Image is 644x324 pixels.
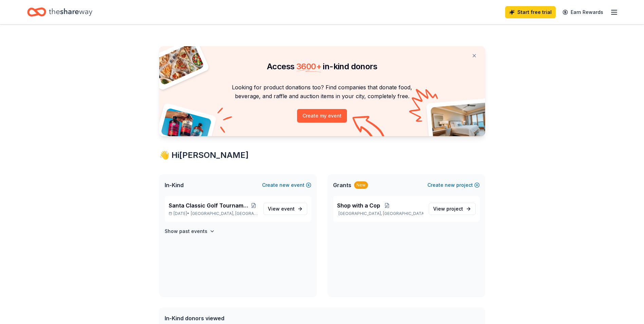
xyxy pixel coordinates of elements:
img: Curvy arrow [352,116,386,141]
div: New [354,181,368,189]
p: [GEOGRAPHIC_DATA], [GEOGRAPHIC_DATA] [337,211,423,216]
span: View [268,205,295,213]
div: 👋 Hi [PERSON_NAME] [159,150,485,161]
div: In-Kind donors viewed [165,314,302,322]
p: Looking for product donations too? Find companies that donate food, beverage, and raffle and auct... [167,83,477,101]
span: In-Kind [165,181,184,189]
p: [DATE] • [169,211,258,216]
span: new [445,181,455,189]
a: Home [27,4,92,20]
button: Create my event [297,109,347,123]
a: Earn Rewards [558,6,607,18]
a: View project [429,203,476,215]
span: Santa Classic Golf Tournament / Shop with a Cop [169,201,250,210]
span: View [433,205,463,213]
button: Show past events [165,227,215,235]
span: Grants [333,181,351,189]
a: Start free trial [505,6,556,18]
span: 3600 + [296,61,321,71]
button: Createnewevent [262,181,311,189]
span: Access in-kind donors [267,61,377,71]
a: View event [263,203,307,215]
span: new [279,181,290,189]
button: Createnewproject [427,181,480,189]
span: Shop with a Cop [337,201,380,210]
span: event [281,206,295,212]
h4: Show past events [165,227,207,235]
span: project [446,206,463,212]
img: Pizza [151,42,204,86]
span: [GEOGRAPHIC_DATA], [GEOGRAPHIC_DATA] [191,211,258,216]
